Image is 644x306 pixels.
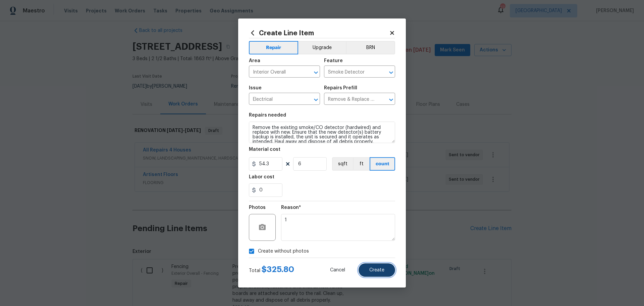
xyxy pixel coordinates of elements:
span: Cancel [330,268,345,273]
button: Upgrade [298,41,346,54]
button: Open [311,68,321,77]
h5: Repairs Prefill [324,86,357,90]
span: $ 325.80 [262,265,294,273]
h5: Feature [324,58,343,63]
button: Open [311,95,321,104]
textarea: Remove the existing smoke/CO detector (hardwired) and replace with new. Ensure that the new detec... [249,122,395,143]
button: sqft [332,157,353,171]
button: Open [386,68,396,77]
h5: Reason* [281,205,301,210]
h5: Material cost [249,147,280,152]
h2: Create Line Item [249,29,389,37]
div: Total [249,266,294,274]
h5: Photos [249,205,266,210]
span: Create [369,268,384,273]
h5: Repairs needed [249,113,286,118]
textarea: 1 [281,214,395,241]
button: count [370,157,395,171]
button: Cancel [319,263,356,277]
h5: Labor cost [249,175,274,179]
h5: Issue [249,86,262,90]
span: Create without photos [258,248,309,255]
h5: Area [249,58,260,63]
button: ft [353,157,370,171]
button: BRN [346,41,395,54]
button: Repair [249,41,298,54]
button: Create [359,263,395,277]
button: Open [386,95,396,104]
